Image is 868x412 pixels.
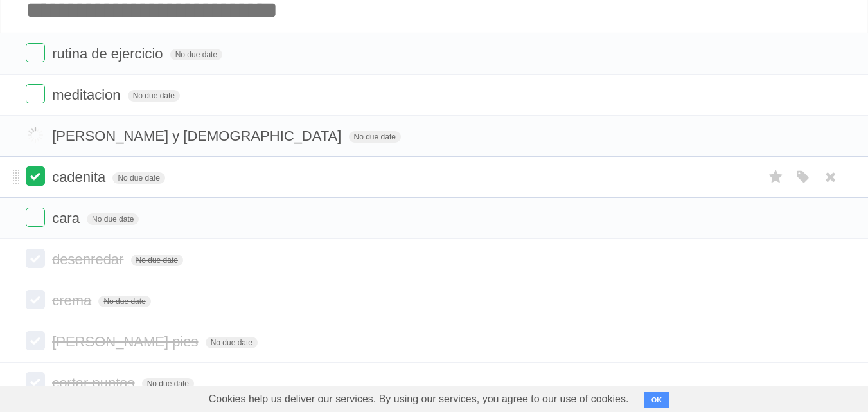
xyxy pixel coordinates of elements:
button: OK [644,392,669,408]
label: Done [26,372,45,391]
span: cortar puntas [52,375,137,391]
span: Cookies help us deliver our services. By using our services, you agree to our use of cookies. [196,386,642,412]
span: No due date [98,296,150,307]
span: No due date [142,378,194,390]
span: desenredar [52,251,127,267]
span: No due date [128,90,180,102]
label: Done [26,249,45,268]
label: Done [26,84,45,103]
span: No due date [349,131,401,143]
span: cadenita [52,169,109,185]
span: rutina de ejercicio [52,46,166,62]
label: Done [26,208,45,227]
span: No due date [131,255,183,266]
label: Done [26,43,45,62]
label: Done [26,331,45,350]
span: meditacion [52,87,123,103]
label: Star task [764,166,788,188]
label: Done [26,290,45,309]
span: No due date [206,337,258,348]
span: No due date [170,49,222,60]
span: crema [52,292,94,309]
span: [PERSON_NAME] pies [52,334,201,350]
span: No due date [112,172,164,184]
span: [PERSON_NAME] y [DEMOGRAPHIC_DATA] [52,128,344,144]
label: Done [26,125,45,145]
label: Done [26,166,45,186]
span: cara [52,210,83,226]
span: No due date [87,213,139,225]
